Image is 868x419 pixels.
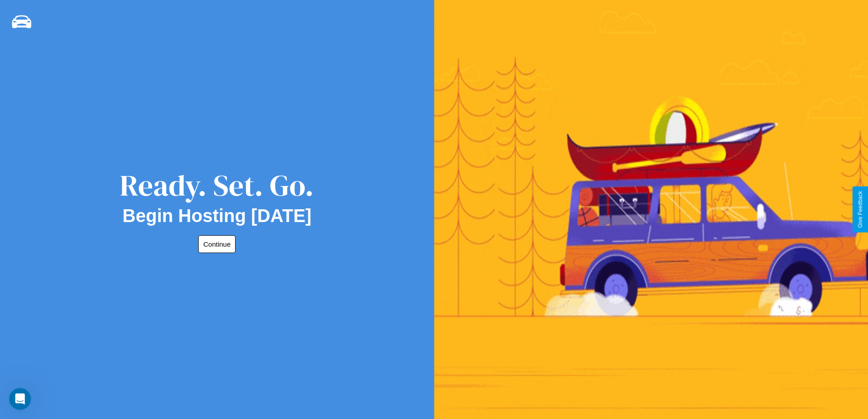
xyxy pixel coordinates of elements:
div: Ready. Set. Go. [120,165,314,206]
button: Continue [198,235,236,253]
h2: Begin Hosting [DATE] [123,206,312,226]
iframe: Intercom live chat [9,388,31,410]
div: Give Feedback [857,191,863,228]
